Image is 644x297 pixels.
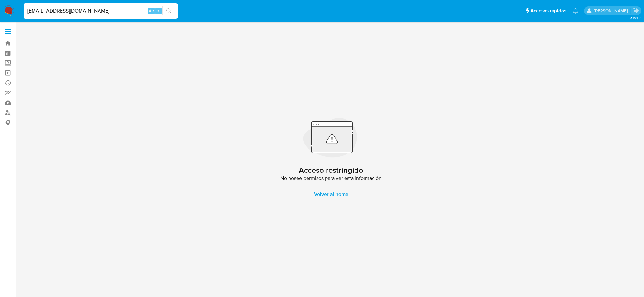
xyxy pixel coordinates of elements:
[594,8,630,14] p: cesar.gonzalez@mercadolibre.com.mx
[573,8,578,14] a: Notificaciones
[632,7,639,14] a: Salir
[157,8,159,14] span: s
[24,7,178,15] input: Buscar usuario o caso...
[162,6,175,15] button: search-icon
[299,165,363,175] h2: Acceso restringido
[314,187,348,202] span: Volver al home
[280,175,382,181] span: No posee permisos para ver esta información
[306,187,356,202] a: Volver al home
[530,7,566,14] span: Accesos rápidos
[149,8,154,14] span: Alt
